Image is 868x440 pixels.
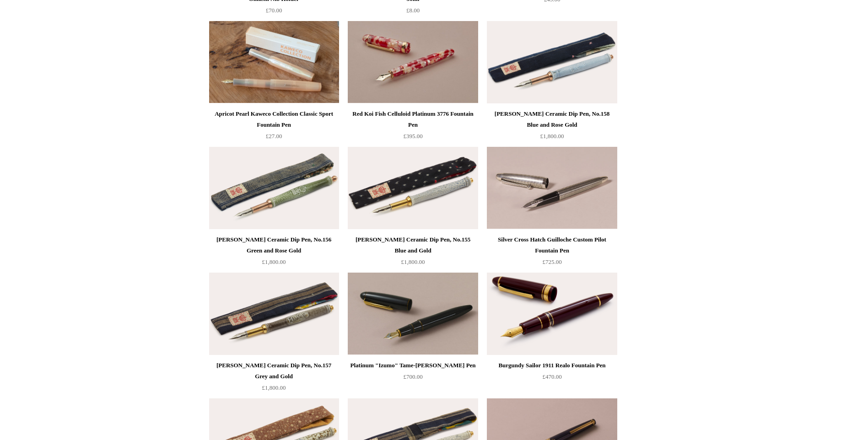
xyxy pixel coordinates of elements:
a: Red Koi Fish Celluloid Platinum 3776 Fountain Pen Red Koi Fish Celluloid Platinum 3776 Fountain Pen [348,21,478,103]
img: Red Koi Fish Celluloid Platinum 3776 Fountain Pen [348,21,478,103]
img: Silver Cross Hatch Guilloche Custom Pilot Fountain Pen [487,147,617,229]
div: [PERSON_NAME] Ceramic Dip Pen, No.155 Blue and Gold [350,234,475,256]
div: Apricot Pearl Kaweco Collection Classic Sport Fountain Pen [211,108,337,130]
div: [PERSON_NAME] Ceramic Dip Pen, No.157 Grey and Gold [211,360,337,382]
a: Platinum "Izumo" Tame-[PERSON_NAME] Pen £700.00 [348,360,478,397]
a: Steve Harrison Ceramic Dip Pen, No.156 Green and Rose Gold Steve Harrison Ceramic Dip Pen, No.156... [209,147,339,229]
img: Apricot Pearl Kaweco Collection Classic Sport Fountain Pen [209,21,339,103]
a: Apricot Pearl Kaweco Collection Classic Sport Fountain Pen £27.00 [209,108,339,146]
a: Silver Cross Hatch Guilloche Custom Pilot Fountain Pen £725.00 [487,234,617,272]
div: Platinum "Izumo" Tame-[PERSON_NAME] Pen [350,360,475,371]
img: Steve Harrison Ceramic Dip Pen, No.155 Blue and Gold [348,147,478,229]
a: Platinum "Izumo" Tame-nuri Fountain Pen Platinum "Izumo" Tame-nuri Fountain Pen [348,273,478,355]
span: £725.00 [542,258,561,265]
div: [PERSON_NAME] Ceramic Dip Pen, No.156 Green and Rose Gold [211,234,337,256]
a: Steve Harrison Ceramic Dip Pen, No.158 Blue and Rose Gold Steve Harrison Ceramic Dip Pen, No.158 ... [487,21,617,103]
a: [PERSON_NAME] Ceramic Dip Pen, No.157 Grey and Gold £1,800.00 [209,360,339,397]
a: Steve Harrison Ceramic Dip Pen, No.155 Blue and Gold Steve Harrison Ceramic Dip Pen, No.155 Blue ... [348,147,478,229]
a: [PERSON_NAME] Ceramic Dip Pen, No.158 Blue and Rose Gold £1,800.00 [487,108,617,146]
a: [PERSON_NAME] Ceramic Dip Pen, No.156 Green and Rose Gold £1,800.00 [209,234,339,272]
span: £470.00 [542,373,561,380]
span: £700.00 [403,373,422,380]
span: £1,800.00 [262,258,286,265]
a: Steve Harrison Ceramic Dip Pen, No.157 Grey and Gold Steve Harrison Ceramic Dip Pen, No.157 Grey ... [209,273,339,355]
div: Burgundy Sailor 1911 Realo Fountain Pen [489,360,615,371]
a: Red Koi Fish Celluloid Platinum 3776 Fountain Pen £395.00 [348,108,478,146]
a: Silver Cross Hatch Guilloche Custom Pilot Fountain Pen Silver Cross Hatch Guilloche Custom Pilot ... [487,147,617,229]
img: Burgundy Sailor 1911 Realo Fountain Pen [487,273,617,355]
a: Burgundy Sailor 1911 Realo Fountain Pen Burgundy Sailor 1911 Realo Fountain Pen [487,273,617,355]
span: £1,800.00 [262,384,286,391]
span: £70.00 [266,7,282,14]
img: Steve Harrison Ceramic Dip Pen, No.156 Green and Rose Gold [209,147,339,229]
a: [PERSON_NAME] Ceramic Dip Pen, No.155 Blue and Gold £1,800.00 [348,234,478,272]
div: [PERSON_NAME] Ceramic Dip Pen, No.158 Blue and Rose Gold [489,108,615,130]
img: Steve Harrison Ceramic Dip Pen, No.158 Blue and Rose Gold [487,21,617,103]
span: £1,800.00 [540,133,564,140]
a: Apricot Pearl Kaweco Collection Classic Sport Fountain Pen Apricot Pearl Kaweco Collection Classi... [209,21,339,103]
div: Red Koi Fish Celluloid Platinum 3776 Fountain Pen [350,108,475,130]
a: Burgundy Sailor 1911 Realo Fountain Pen £470.00 [487,360,617,397]
span: £1,800.00 [401,258,425,265]
img: Platinum "Izumo" Tame-nuri Fountain Pen [348,273,478,355]
span: £27.00 [266,133,282,140]
img: Steve Harrison Ceramic Dip Pen, No.157 Grey and Gold [209,273,339,355]
div: Silver Cross Hatch Guilloche Custom Pilot Fountain Pen [489,234,615,256]
span: £8.00 [406,7,420,14]
span: £395.00 [403,133,422,140]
